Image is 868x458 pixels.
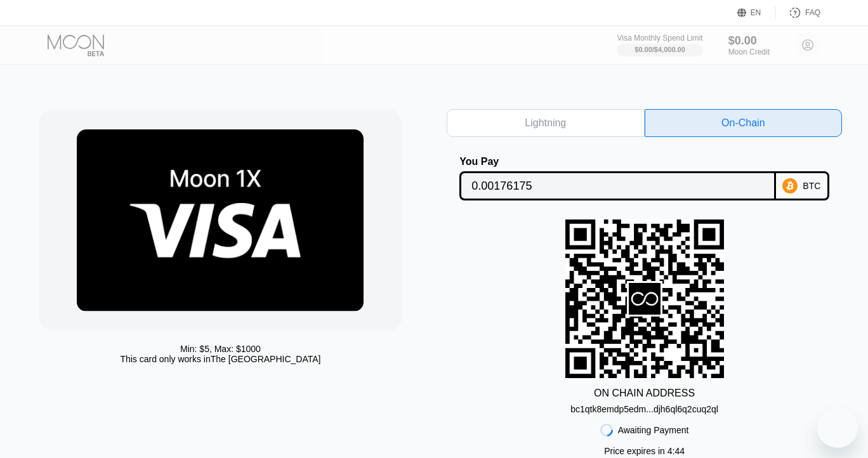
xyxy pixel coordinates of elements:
div: Min: $ 5 , Max: $ 1000 [180,344,261,354]
div: ON CHAIN ADDRESS [594,388,695,399]
div: $0.00 / $4,000.00 [635,46,685,53]
div: FAQ [805,8,820,17]
div: You Pay [459,156,775,167]
span: 4 : 44 [667,446,685,456]
div: On-Chain [721,117,765,129]
div: Price expires in [604,446,685,456]
div: bc1qtk8emdp5edm...djh6ql6q2cuq2ql [570,399,718,414]
div: Lightning [447,109,645,137]
div: Visa Monthly Spend Limit [617,34,702,43]
div: bc1qtk8emdp5edm...djh6ql6q2cuq2ql [570,404,718,414]
div: EN [737,6,776,19]
div: EN [751,8,761,17]
div: On-Chain [645,109,843,137]
div: Awaiting Payment [618,425,689,435]
div: Lightning [525,117,566,129]
div: Visa Monthly Spend Limit$0.00/$4,000.00 [617,34,702,56]
div: FAQ [776,6,820,19]
div: You PayBTC [447,156,842,200]
iframe: Button to launch messaging window [817,407,858,448]
div: This card only works in The [GEOGRAPHIC_DATA] [120,354,320,364]
div: BTC [803,181,820,191]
